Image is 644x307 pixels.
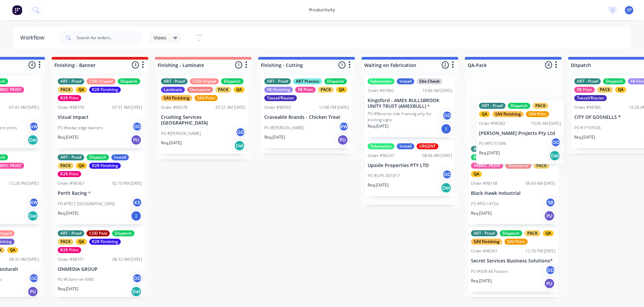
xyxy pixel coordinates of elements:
div: Workflow [20,34,48,42]
img: Factory [12,5,22,15]
span: SP [627,7,632,13]
span: Views [154,34,166,41]
div: productivity [306,5,338,15]
input: Search for orders... [76,31,143,45]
